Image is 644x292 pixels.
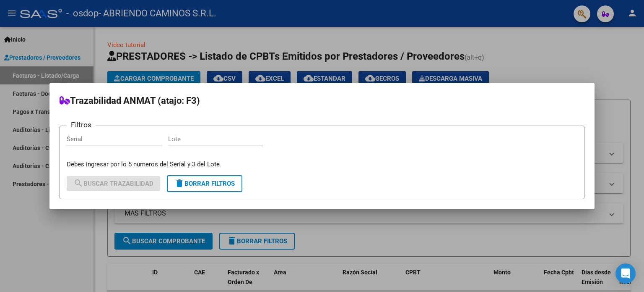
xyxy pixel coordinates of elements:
[60,93,584,109] h2: Trazabilidad ANMAT (atajo: F3)
[174,178,184,188] mat-icon: delete
[615,263,636,284] div: Open Intercom Messenger
[67,119,96,130] h3: Filtros
[73,178,83,188] mat-icon: search
[174,180,235,187] span: Borrar Filtros
[167,175,242,192] button: Borrar Filtros
[67,160,577,169] p: Debes ingresar por lo 5 numeros del Serial y 3 del Lote
[73,180,153,187] span: Buscar Trazabilidad
[67,176,160,191] button: Buscar Trazabilidad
